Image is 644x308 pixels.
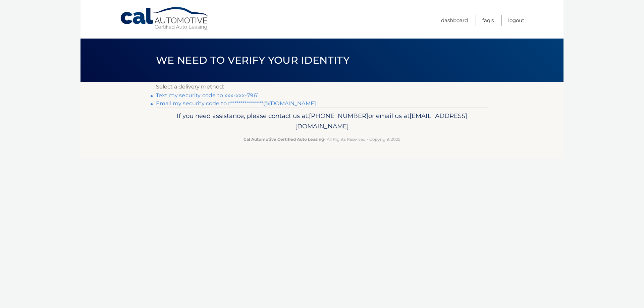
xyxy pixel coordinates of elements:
span: [PHONE_NUMBER] [309,112,368,120]
p: If you need assistance, please contact us at: or email us at [160,111,484,132]
span: We need to verify your identity [156,54,350,66]
a: Cal Automotive [120,7,210,30]
a: Logout [508,15,524,26]
a: Text my security code to xxx-xxx-7961 [156,92,259,99]
strong: Cal Automotive Certified Auto Leasing [244,137,324,142]
p: - All Rights Reserved - Copyright 2025 [160,136,484,143]
p: Select a delivery method: [156,82,488,91]
a: Dashboard [441,15,468,26]
a: FAQ's [482,15,494,26]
